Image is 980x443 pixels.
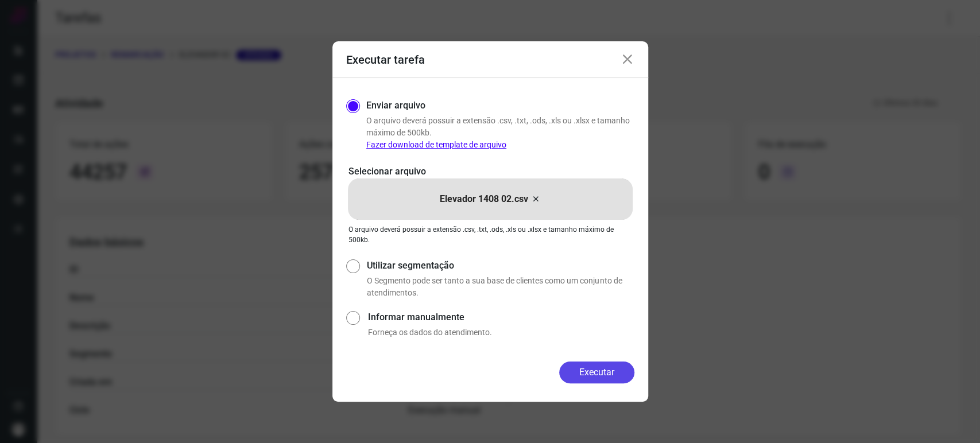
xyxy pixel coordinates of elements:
label: Informar manualmente [368,310,634,324]
p: Selecionar arquivo [348,165,632,178]
p: Elevador 1408 02.csv [440,192,528,206]
a: Fazer download de template de arquivo [366,140,506,149]
label: Enviar arquivo [366,99,425,112]
h3: Executar tarefa [346,53,425,67]
p: O arquivo deverá possuir a extensão .csv, .txt, .ods, .xls ou .xlsx e tamanho máximo de 500kb. [366,115,634,151]
p: Forneça os dados do atendimento. [368,327,634,339]
button: Executar [559,362,634,383]
p: O arquivo deverá possuir a extensão .csv, .txt, .ods, .xls ou .xlsx e tamanho máximo de 500kb. [348,224,632,245]
p: O Segmento pode ser tanto a sua base de clientes como um conjunto de atendimentos. [367,275,634,299]
label: Utilizar segmentação [367,259,634,273]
